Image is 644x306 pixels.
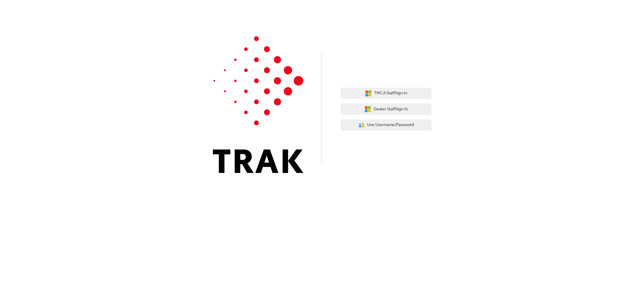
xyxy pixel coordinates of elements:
button: TMCA StaffSign In [341,88,431,99]
button: Use Username/Password [341,119,431,131]
img: Trak [213,36,303,173]
button: Dealer StaffSign In [341,103,431,115]
span: Use Username/Password [367,122,414,129]
span: Dealer Staff Sign In [373,106,408,113]
span: TMCA Staff Sign In [374,90,407,97]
